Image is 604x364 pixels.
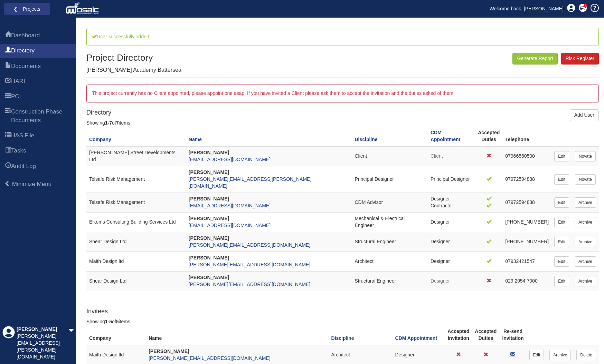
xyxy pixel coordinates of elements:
button: Generate Report [512,53,557,65]
th: Accepted Duties [472,325,499,345]
span: Designer [431,196,450,201]
a: Edit [554,174,569,185]
span: Directory [11,47,35,55]
span: Minimize Menu [4,181,10,187]
th: Name [146,325,328,345]
span: Tasks [11,147,26,155]
p: [PERSON_NAME] Academy Battersea [86,66,181,74]
strong: [PERSON_NAME] [189,235,229,241]
span: HARI [5,78,11,86]
span: Designer [431,278,450,284]
td: Shear Design Ltd [86,232,186,252]
h4: Directory [86,109,599,116]
b: 5 [116,319,119,324]
a: [EMAIL_ADDRESS][DOMAIN_NAME] [189,157,271,162]
span: Principal Designer [355,176,394,182]
b: 7 [116,120,119,126]
a: [EMAIL_ADDRESS][DOMAIN_NAME] [189,223,271,228]
a: Discipline [331,335,354,341]
td: Telsafe Risk Management [86,166,186,193]
th: Re-send Invitation [499,325,526,345]
a: ❮ Projects [8,4,46,13]
td: [PHONE_NUMBER] [502,232,551,252]
a: Archive [549,350,571,360]
th: Telephone [502,127,551,146]
span: Tasks [5,147,11,155]
div: Profile [2,326,15,361]
strong: [PERSON_NAME] [149,348,189,354]
a: Company [89,137,111,142]
span: PCI [5,93,11,101]
a: Novate [575,174,596,185]
span: Dashboard [5,32,11,40]
span: Designer [431,239,450,244]
a: Delete [576,350,596,360]
span: Construction Phase Documents [5,108,11,125]
a: Add User [570,109,599,121]
span: Principal Designer [431,176,470,182]
span: Structural Engineer [355,239,396,244]
span: Directory [5,47,11,55]
td: 07966560500 [502,146,551,166]
span: Audit Log [5,163,11,171]
td: 07932421547 [502,252,551,271]
a: Welcome back, [PERSON_NAME] [484,3,569,14]
td: 029 2054 7000 [502,271,551,291]
a: [PERSON_NAME][EMAIL_ADDRESS][DOMAIN_NAME] [149,355,270,361]
b: 1-7 [105,120,112,126]
b: 1-5 [105,319,112,324]
h4: Invitees [86,308,599,315]
a: Edit [554,276,569,286]
td: [PHONE_NUMBER] [502,213,551,232]
span: Architect [331,352,350,357]
td: 07972594838 [502,166,551,193]
a: Re-send Invitation [510,352,515,357]
span: Construction Phase Documents [11,108,71,125]
span: HARI [11,77,25,86]
span: Structural Engineer [355,278,396,284]
span: Architect [355,258,373,264]
a: Archive [575,217,596,227]
a: Archive [575,276,596,286]
div: User successfully added [86,28,599,46]
a: Edit [554,237,569,247]
span: Designer [431,219,450,225]
span: Client [431,153,443,159]
div: [PERSON_NAME] [17,326,68,333]
strong: [PERSON_NAME] [189,150,229,155]
a: Edit [554,256,569,267]
strong: [PERSON_NAME] [189,255,229,260]
td: [PERSON_NAME] Street Developments Ltd [86,146,186,166]
span: H&S File [5,132,11,140]
span: Audit Log [11,162,36,170]
a: [EMAIL_ADDRESS][DOMAIN_NAME] [189,203,271,208]
div: [PERSON_NAME][EMAIL_ADDRESS][PERSON_NAME][DOMAIN_NAME] [17,333,68,361]
span: Minimize Menu [12,181,51,187]
span: CDM Advisor [355,199,383,205]
strong: [PERSON_NAME] [189,196,229,201]
td: Maith Design ltd [86,252,186,271]
span: PCI [11,92,21,101]
a: CDM Appointment [431,130,460,142]
a: Edit [554,151,569,161]
strong: [PERSON_NAME] [189,275,229,280]
a: Edit [529,350,544,360]
th: Accepted Duties [475,127,502,146]
a: [PERSON_NAME][EMAIL_ADDRESS][DOMAIN_NAME] [189,282,310,287]
span: Client [355,153,367,159]
td: Telsafe Risk Management [86,193,186,213]
td: 07972594838 [502,193,551,213]
a: [PERSON_NAME][EMAIL_ADDRESS][DOMAIN_NAME] [189,242,310,248]
a: Archive [575,256,596,267]
a: Edit [554,217,569,227]
span: Dashboard [11,31,40,40]
span: Mechanical & Electrical Engineer [355,216,405,228]
th: Accepted Invitation [445,325,472,345]
div: Showing of items. [86,120,599,127]
div: This project currently has no Client appointed, please appoint one asap. If you have invited a Cl... [86,85,599,102]
a: CDM Appointment [395,335,437,341]
span: Documents [11,62,41,70]
th: Company [86,325,146,345]
strong: [PERSON_NAME] [189,216,229,221]
span: Contractor [431,203,453,208]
